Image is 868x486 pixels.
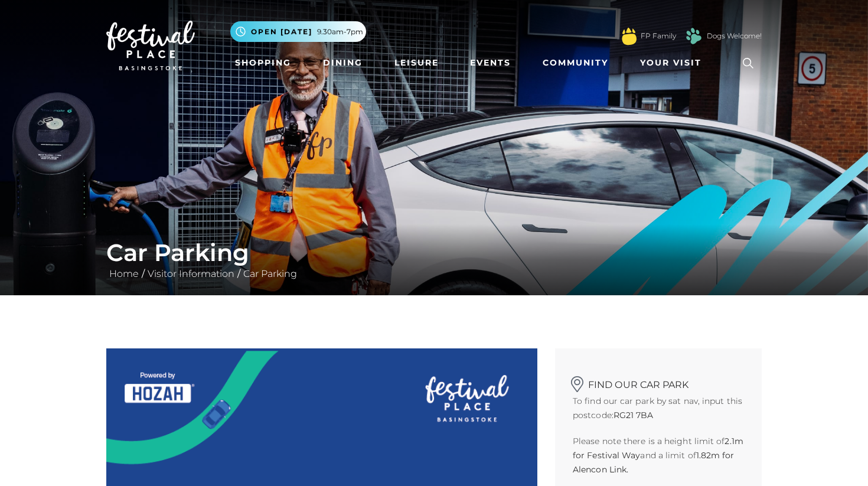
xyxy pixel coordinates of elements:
p: Please note there is a height limit of and a limit of [573,434,744,477]
h1: Car Parking [106,239,762,267]
p: To find our car park by sat nav, input this postcode: [573,394,744,422]
h2: Find our car park [573,372,744,390]
strong: RG21 7BA [614,410,654,420]
a: Leisure [390,52,443,74]
a: Dining [318,52,367,74]
button: Open [DATE] 9.30am-7pm [230,21,366,42]
a: Your Visit [635,52,712,74]
a: Home [106,268,142,279]
a: Community [538,52,613,74]
a: Visitor Information [145,268,237,279]
a: Car Parking [240,268,300,279]
a: Dogs Welcome! [707,31,762,41]
span: 9.30am-7pm [317,27,363,37]
a: FP Family [641,31,676,41]
span: Your Visit [640,57,701,69]
a: Events [465,52,515,74]
a: Shopping [230,52,296,74]
img: Festival Place Logo [106,21,195,70]
div: / / [97,239,771,281]
span: Open [DATE] [251,27,312,37]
